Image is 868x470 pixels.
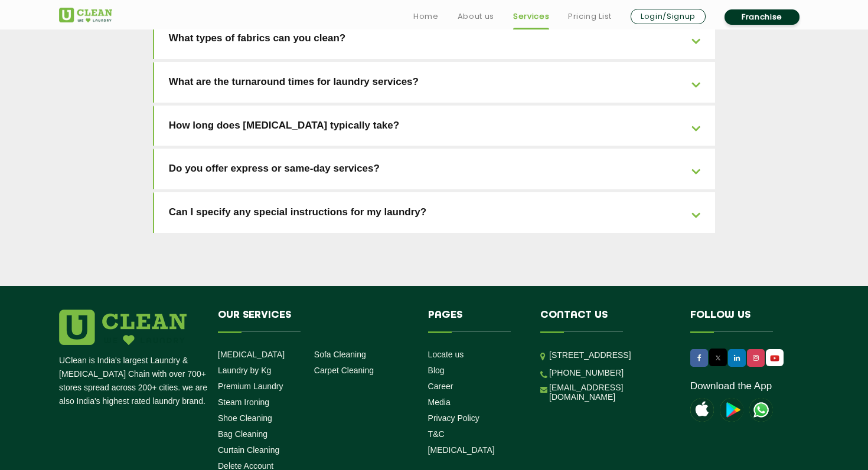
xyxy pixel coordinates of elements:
a: Home [413,9,439,24]
a: Download the App [690,380,772,392]
a: Steam Ironing [218,397,269,407]
h4: Follow us [690,310,794,332]
a: Carpet Cleaning [314,366,374,375]
a: [MEDICAL_DATA] [428,445,495,455]
a: Bag Cleaning [218,429,267,439]
img: logo.png [59,310,187,345]
h4: Our Services [218,310,410,332]
a: Services [513,9,549,24]
a: Laundry by Kg [218,366,271,375]
a: T&C [428,429,445,439]
h4: Pages [428,310,523,332]
a: Blog [428,366,445,375]
a: Franchise [725,9,800,25]
a: [MEDICAL_DATA] [218,350,285,359]
a: Sofa Cleaning [314,350,366,359]
h4: Contact us [540,310,673,332]
a: Media [428,397,451,407]
a: Career [428,382,453,391]
img: apple-icon.png [690,398,714,422]
a: What types of fabrics can you clean? [154,18,716,59]
a: [EMAIL_ADDRESS][DOMAIN_NAME] [549,383,673,402]
a: Privacy Policy [428,413,479,423]
p: UClean is India's largest Laundry & [MEDICAL_DATA] Chain with over 700+ stores spread across 200+... [59,354,209,408]
a: Can I specify any special instructions for my laundry? [154,192,716,233]
img: UClean Laundry and Dry Cleaning [59,8,112,22]
a: About us [458,9,494,24]
a: Premium Laundry [218,382,283,391]
img: playstoreicon.png [720,398,743,422]
a: How long does [MEDICAL_DATA] typically take? [154,106,716,146]
a: Shoe Cleaning [218,413,272,423]
img: UClean Laundry and Dry Cleaning [749,398,773,422]
img: UClean Laundry and Dry Cleaning [767,352,782,364]
a: Pricing List [568,9,612,24]
p: [STREET_ADDRESS] [549,349,673,362]
a: Do you offer express or same-day services? [154,149,716,189]
a: [PHONE_NUMBER] [549,368,624,377]
a: Curtain Cleaning [218,445,279,455]
a: Login/Signup [631,9,706,24]
a: Locate us [428,350,464,359]
a: What are the turnaround times for laundry services? [154,62,716,103]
